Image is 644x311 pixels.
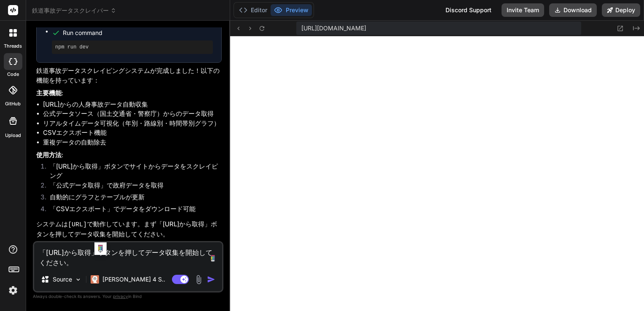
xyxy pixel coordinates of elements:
span: [URL][DOMAIN_NAME] [301,24,366,32]
p: Source [53,275,72,284]
label: threads [4,43,22,50]
button: Preview [271,4,312,16]
label: code [7,71,19,78]
label: GitHub [5,100,21,107]
pre: npm run dev [55,44,209,51]
img: Claude 4 Sonnet [91,275,99,284]
button: Deploy [602,3,640,17]
img: Pick Models [75,276,82,283]
span: Run command [63,29,213,37]
p: [PERSON_NAME] 4 S.. [102,275,165,284]
li: 「公式データ取得」で政府データを取得 [43,181,222,193]
label: Upload [5,132,21,139]
li: 重複データの自動除去 [43,138,222,147]
strong: 主要機能 [36,89,62,97]
img: icon [207,275,215,284]
li: 「CSVエクスポート」でデータをダウンロード可能 [43,204,222,216]
p: Always double-check its answers. Your in Bind [33,292,223,300]
button: Editor [236,4,271,16]
p: システムは で動作しています。まず「[URL]から取得」ボタンを押してデータ収集を開始してください。 [36,220,222,239]
li: [URL]からの人身事故データ自動収集 [43,100,222,110]
textarea: 「[URL]から取得」ボタンを押してデータ収集を開始してください。 [34,242,222,268]
p: 鉄道事故データスクレイピングシステムが完成しました！以下の機能を持っています： [36,66,222,85]
li: 公式データソース（国土交通省・警察庁）からのデータ取得 [43,109,222,119]
li: リアルタイムデータ可視化（年別・路線別・時間帯別グラフ） [43,119,222,129]
p: : [36,150,222,160]
img: settings [6,283,20,298]
li: CSVエクスポート機能 [43,128,222,138]
img: attachment [194,275,204,284]
span: privacy [113,294,128,299]
li: 「[URL]から取得」ボタンでサイトからデータをスクレイピング [43,162,222,181]
div: Discord Support [440,3,496,17]
button: Invite Team [502,3,544,17]
li: 自動的にグラフとテーブルが更新 [43,193,222,204]
p: : [36,88,222,98]
button: Download [549,3,597,17]
strong: 使用方法 [36,151,62,159]
code: [URL] [68,221,87,228]
span: 鉄道事故データスクレイパー [32,6,116,15]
